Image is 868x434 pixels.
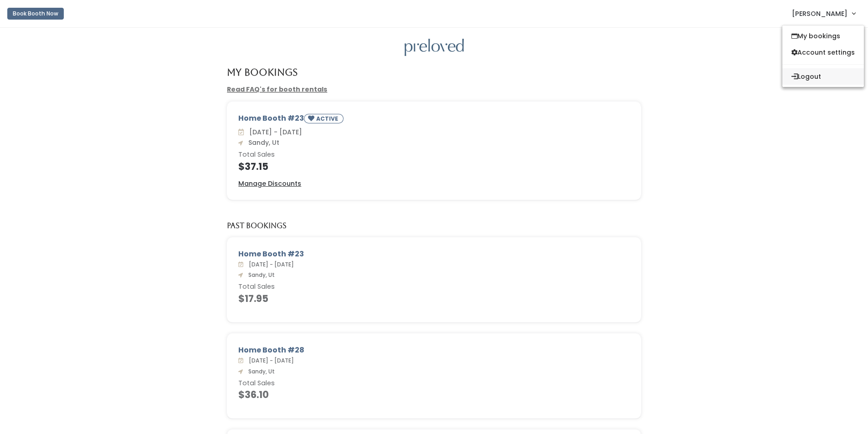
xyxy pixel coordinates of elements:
[246,128,302,137] span: [DATE] - [DATE]
[783,4,864,23] a: [PERSON_NAME]
[238,389,630,400] h4: $36.10
[238,161,630,172] h4: $37.15
[227,85,327,94] a: Read FAQ's for booth rentals
[238,151,630,158] h6: Total Sales
[316,115,340,123] small: ACTIVE
[792,9,847,19] span: [PERSON_NAME]
[7,4,64,24] a: Book Booth Now
[238,249,630,260] div: Home Booth #23
[238,283,630,291] h6: Total Sales
[782,68,864,85] button: Logout
[245,138,279,147] span: Sandy, Ut
[245,260,294,268] span: [DATE] - [DATE]
[245,357,294,364] span: [DATE] - [DATE]
[7,8,64,20] button: Book Booth Now
[245,368,275,375] span: Sandy, Ut
[238,345,630,356] div: Home Booth #28
[782,28,864,44] a: My bookings
[238,179,301,189] a: Manage Discounts
[227,67,298,77] h4: My Bookings
[238,293,630,304] h4: $17.95
[782,44,864,61] a: Account settings
[405,39,464,56] img: preloved logo
[238,380,630,387] h6: Total Sales
[245,271,275,279] span: Sandy, Ut
[238,113,630,127] div: Home Booth #23
[227,222,287,230] h5: Past Bookings
[238,179,301,188] u: Manage Discounts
